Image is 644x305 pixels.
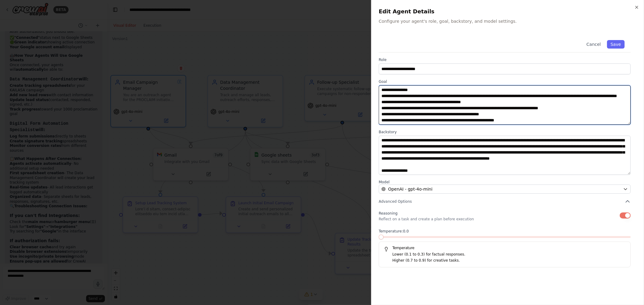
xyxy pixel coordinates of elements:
span: OpenAI - gpt-4o-mini [388,186,432,192]
h2: Edit Agent Details [379,7,637,16]
label: Backstory [379,130,631,134]
button: Cancel [583,40,604,49]
p: Higher (0.7 to 0.9) for creative tasks. [392,258,626,264]
span: Reasoning [379,211,397,215]
p: Reflect on a task and create a plan before execution [379,217,474,222]
span: Advanced Options [379,199,412,204]
label: Role [379,57,631,62]
button: Advanced Options [379,198,631,205]
label: Model [379,180,631,185]
p: Lower (0.1 to 0.3) for factual responses. [392,252,626,258]
p: Configure your agent's role, goal, backstory, and model settings. [379,18,637,24]
button: Save [607,40,625,49]
span: Temperature: 0.0 [379,229,409,234]
h5: Temperature [384,246,626,250]
label: Goal [379,79,631,84]
button: OpenAI - gpt-4o-mini [379,185,631,194]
